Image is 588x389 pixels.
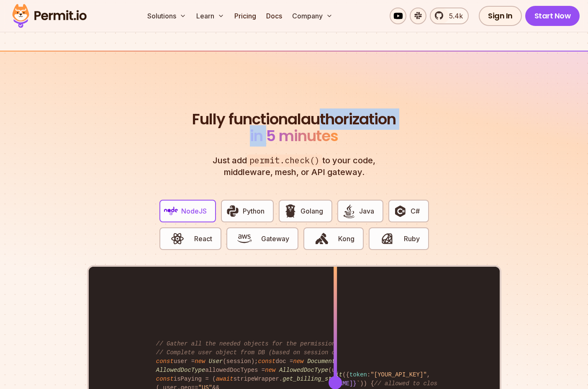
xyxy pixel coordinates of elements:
[164,204,178,218] img: NodeJS
[380,232,394,246] img: Ruby
[300,206,323,216] span: Golang
[289,8,336,24] button: Company
[283,204,298,218] img: Golang
[204,155,385,178] p: Just add to your code, middleware, mesh, or API gateway.
[338,234,354,244] span: Kong
[156,340,357,347] span: // Gather all the needed objects for the permission check
[156,358,174,365] span: const
[193,8,228,24] button: Learn
[279,367,329,374] span: AllowedDocType
[190,111,398,144] h2: authorization
[156,367,205,374] span: AllowedDocType
[156,376,174,382] span: const
[156,349,434,356] span: // Complete user object from DB (based on session object, only 3 DB queries...)
[216,376,234,382] span: await
[370,371,426,378] span: "[YOUR_API_KEY]"
[247,155,322,167] span: permit.check()
[261,234,289,244] span: Gateway
[315,232,329,246] img: Kong
[393,204,407,218] img: C#
[250,125,338,147] span: in 5 minutes
[8,2,90,30] img: Permit logo
[293,358,304,365] span: new
[195,358,205,365] span: new
[265,367,275,374] span: new
[194,234,212,244] span: React
[404,234,420,244] span: Ruby
[192,111,301,128] span: Fully functional
[170,232,185,246] img: React
[237,232,252,246] img: Gateway
[430,8,469,24] a: 5.4k
[374,380,462,387] span: // allowed to close issue
[144,8,190,24] button: Solutions
[307,358,335,365] span: Document
[263,8,285,24] a: Docs
[349,371,367,378] span: token
[181,206,207,216] span: NodeJS
[342,204,356,218] img: Java
[479,6,522,26] a: Sign In
[444,11,463,21] span: 5.4k
[226,204,240,218] img: Python
[231,8,259,24] a: Pricing
[359,206,374,216] span: Java
[525,6,580,26] a: Start Now
[411,206,420,216] span: C#
[243,206,264,216] span: Python
[258,358,275,365] span: const
[282,376,346,382] span: get_billing_status
[209,358,223,365] span: User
